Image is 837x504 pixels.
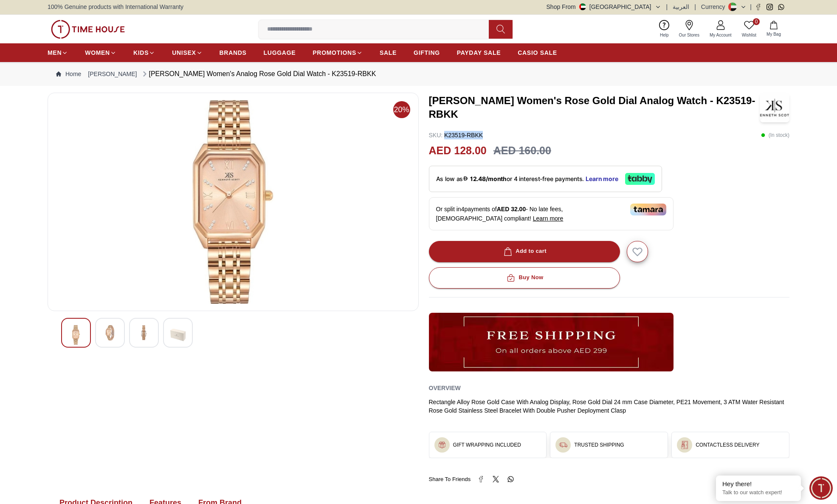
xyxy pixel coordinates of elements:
[429,313,674,371] img: ...
[48,62,789,86] nav: Breadcrumb
[414,48,440,57] span: GIFTING
[380,45,397,60] a: SALE
[68,325,84,345] img: Kenneth Scott Women's Analog Rose Gold Dial Watch - K23519-RBKK
[778,4,784,10] a: Whatsapp
[518,45,557,60] a: CASIO SALE
[763,31,784,37] span: My Bag
[380,48,397,57] span: SALE
[393,101,410,118] span: 20%
[574,442,624,448] h3: TRUSTED SHIPPING
[133,45,155,60] a: KIDS
[85,48,110,57] span: WOMEN
[457,48,501,57] span: PAYDAY SALE
[172,45,202,60] a: UNISEX
[429,94,760,121] h3: [PERSON_NAME] Women's Rose Gold Dial Analog Watch - K23519-RBKK
[172,48,196,57] span: UNISEX
[88,70,137,78] a: [PERSON_NAME]
[701,3,729,11] div: Currency
[429,382,461,394] h2: Overview
[51,20,125,39] img: ...
[497,206,526,212] span: AED 32.00
[533,215,564,222] span: Learn more
[48,3,183,11] span: 100% Genuine products with International Warranty
[696,442,759,448] h3: CONTACTLESS DELIVERY
[655,18,674,40] a: Help
[429,132,443,139] span: SKU :
[547,3,661,11] button: Shop From[GEOGRAPHIC_DATA]
[220,45,247,60] a: BRANDS
[502,246,547,256] div: Add to cart
[559,441,567,449] img: ...
[518,48,557,57] span: CASIO SALE
[170,325,186,345] img: Kenneth Scott Women's Analog Rose Gold Dial Watch - K23519-RBKK
[673,3,689,11] button: العربية
[48,48,62,57] span: MEN
[657,32,672,38] span: Help
[313,48,356,57] span: PROMOTIONS
[737,18,761,40] a: 0Wishlist
[722,480,795,488] div: Hey there!
[750,3,752,11] span: |
[429,197,674,230] div: Or split in 4 payments of - No late fees, [DEMOGRAPHIC_DATA] compliant!
[102,325,118,340] img: Kenneth Scott Women's Analog Rose Gold Dial Watch - K23519-RBKK
[706,32,735,38] span: My Account
[753,18,760,25] span: 0
[429,267,620,289] button: Buy Now
[505,273,543,283] div: Buy Now
[429,241,620,262] button: Add to cart
[141,69,376,79] div: [PERSON_NAME] Women's Analog Rose Gold Dial Watch - K23519-RBKK
[133,48,149,57] span: KIDS
[666,3,668,11] span: |
[136,325,152,340] img: Kenneth Scott Women's Analog Rose Gold Dial Watch - K23519-RBKK
[264,45,296,60] a: LUGGAGE
[85,45,116,60] a: WOMEN
[760,93,789,122] img: Kenneth Scott Women's Rose Gold Dial Analog Watch - K23519-RBKK
[694,3,696,11] span: |
[56,70,81,78] a: Home
[264,48,296,57] span: LUGGAGE
[457,45,501,60] a: PAYDAY SALE
[809,476,833,500] div: Chat Widget
[579,3,586,10] img: United Arab Emirates
[429,131,483,139] p: K23519-RBKK
[48,45,68,60] a: MEN
[738,32,760,38] span: Wishlist
[755,4,761,10] a: Facebook
[674,18,705,40] a: Our Stores
[630,204,666,215] img: Tamara
[453,442,521,448] h3: GIFT WRAPPING INCLUDED
[493,143,551,159] h3: AED 160.00
[767,4,773,10] a: Instagram
[313,45,363,60] a: PROMOTIONS
[414,45,440,60] a: GIFTING
[722,489,795,496] p: Talk to our watch expert!
[55,100,411,304] img: Kenneth Scott Women's Analog Rose Gold Dial Watch - K23519-RBKK
[429,143,487,159] h2: AED 128.00
[220,48,247,57] span: BRANDS
[438,441,446,449] img: ...
[676,32,703,38] span: Our Stores
[761,19,786,39] button: My Bag
[429,398,790,415] div: Rectangle Alloy Rose Gold Case With Analog Display, Rose Gold Dial 24 mm Case Diameter, PE21 Move...
[680,441,689,449] img: ...
[429,475,471,484] span: Share To Friends
[761,131,789,139] p: ( In stock )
